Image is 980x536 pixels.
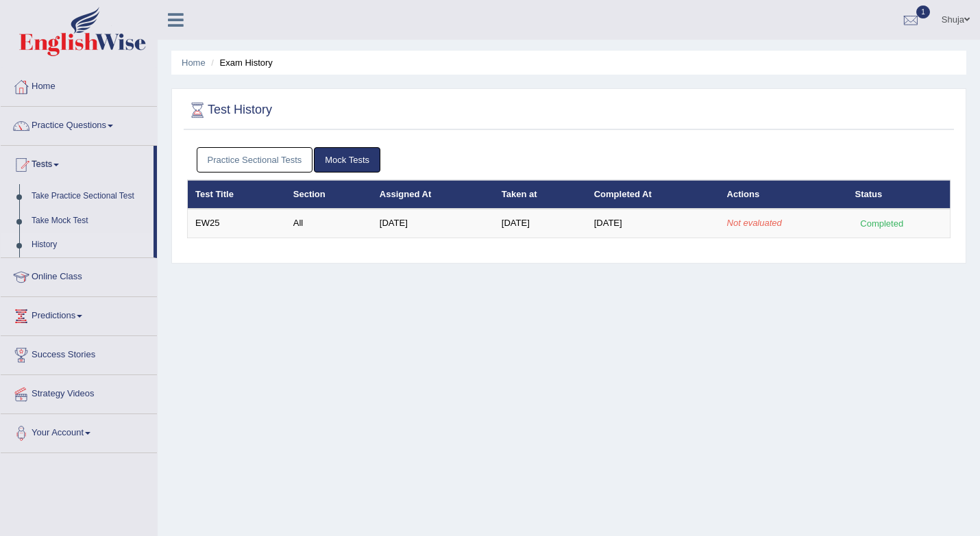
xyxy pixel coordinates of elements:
[25,209,154,233] a: Take Mock Test
[916,5,930,18] span: 1
[314,147,380,173] a: Mock Tests
[25,233,154,257] a: History
[720,180,848,209] th: Actions
[188,180,286,209] th: Test Title
[727,218,782,228] em: Not evaluated
[197,147,313,173] a: Practice Sectional Tests
[372,180,494,209] th: Assigned At
[1,68,157,102] a: Home
[1,297,157,331] a: Predictions
[494,209,587,238] td: [DATE]
[1,336,157,370] a: Success Stories
[587,209,720,238] td: [DATE]
[188,209,286,238] td: EW25
[1,375,157,409] a: Strategy Videos
[25,184,154,209] a: Take Practice Sectional Test
[1,146,154,180] a: Tests
[286,209,372,238] td: All
[208,56,273,69] li: Exam History
[587,180,720,209] th: Completed At
[372,209,494,238] td: [DATE]
[1,414,157,448] a: Your Account
[182,58,206,68] a: Home
[494,180,587,209] th: Taken at
[1,107,157,141] a: Practice Questions
[187,100,272,120] h2: Test History
[286,180,372,209] th: Section
[855,216,909,231] div: Completed
[1,258,157,292] a: Online Class
[848,180,951,209] th: Status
